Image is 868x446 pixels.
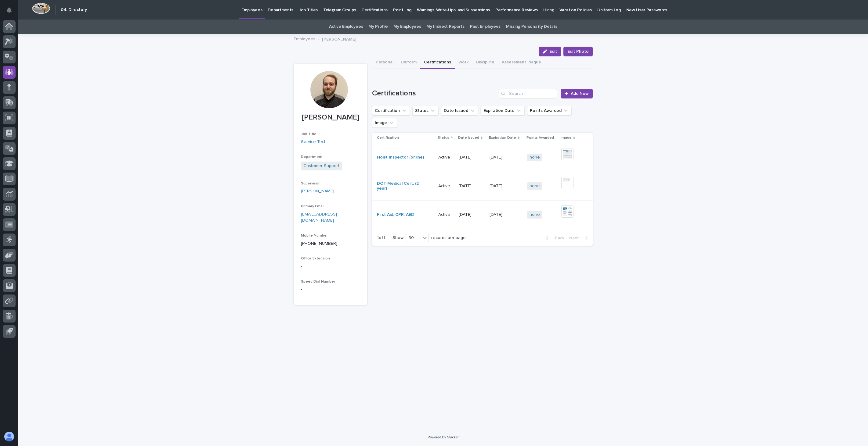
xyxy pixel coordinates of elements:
a: none [530,212,540,217]
h2: 04. Directory [61,7,87,12]
span: Office Extension [301,257,330,260]
p: Show [392,235,403,241]
p: [DATE] [490,182,504,189]
span: Edit Photo [567,48,589,55]
p: [DATE] [490,154,504,160]
p: records per page [431,235,466,241]
a: Hoist Inspector (online) [377,155,424,160]
p: Date Issued [458,134,479,141]
a: [EMAIL_ADDRESS][DOMAIN_NAME] [301,212,337,223]
img: Workspace Logo [32,3,50,14]
a: none [530,184,540,189]
a: My Indirect Reports [426,20,464,34]
a: Powered By Stacker [428,435,458,439]
span: Mobile Number [301,234,328,237]
p: [PERSON_NAME] [322,35,356,42]
span: Next [569,236,583,240]
a: Service Tech [301,139,327,145]
button: Edit Photo [563,47,593,56]
a: [PHONE_NUMBER] [301,241,337,246]
button: Discipline [472,56,498,69]
p: Certification [377,134,399,141]
button: Expiration Date [481,106,525,116]
span: Add New [571,91,589,96]
button: Date Issued [441,106,478,116]
button: Personal [372,56,397,69]
p: Expiration Date [489,134,516,141]
p: [DATE] [459,155,485,160]
p: - [301,263,360,270]
p: Active [438,182,451,189]
a: Past Employees [470,20,501,34]
button: Uniform [397,56,420,69]
span: Primary Email [301,205,324,208]
p: 1 of 1 [372,230,390,245]
a: Employees [294,35,315,42]
span: Back [551,236,564,240]
tr: Hoist Inspector (online) ActiveActive [DATE][DATE][DATE] none [372,143,593,172]
div: 30 [406,235,421,241]
tr: First Aid, CPR, AED ActiveActive [DATE][DATE][DATE] none [372,200,593,229]
p: [DATE] [459,184,485,189]
a: Active Employees [329,20,363,34]
button: Next [567,235,593,241]
p: [DATE] [490,211,504,217]
span: Job Title [301,132,316,136]
button: Image [372,118,397,128]
div: Notifications [8,7,16,17]
button: Certification [372,106,410,116]
a: DOT Medical Cert. (2 year) [377,181,428,191]
a: Add New [561,89,593,98]
button: Edit [539,47,561,56]
span: Edit [549,49,557,54]
p: Active [438,154,451,160]
p: Status [438,134,449,141]
a: My Profile [368,20,388,34]
button: Points Awarded [527,106,572,116]
p: Image [561,134,572,141]
a: Customer Support [303,163,339,169]
p: [PERSON_NAME] [301,113,360,122]
tr: DOT Medical Cert. (2 year) ActiveActive [DATE][DATE][DATE] none [372,172,593,200]
button: Notifications [3,4,16,16]
a: [PERSON_NAME] [301,188,334,194]
button: users-avatar [3,430,16,443]
button: Back [541,235,567,241]
button: Assessment Plaque [498,56,545,69]
a: none [530,155,540,160]
p: Active [438,211,451,217]
span: Department [301,155,323,159]
button: Work [455,56,472,69]
input: Search [499,89,557,98]
span: Supervisor [301,182,320,185]
p: [DATE] [459,212,485,217]
p: Points Awarded [526,134,554,141]
a: Missing Personality Details [506,20,557,34]
button: Certifications [420,56,455,69]
h1: Certifications [372,89,497,98]
a: My Employees [393,20,421,34]
button: Status [412,106,439,116]
a: First Aid, CPR, AED [377,212,414,217]
span: Speed Dial Number [301,280,335,284]
p: - [301,286,360,293]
